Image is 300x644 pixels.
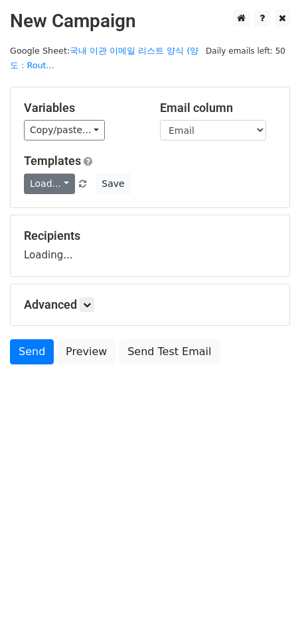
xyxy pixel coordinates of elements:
a: Templates [24,154,81,168]
span: Daily emails left: 50 [201,44,290,58]
a: Send Test Email [119,339,220,364]
h2: New Campaign [10,10,290,32]
button: Save [96,174,130,194]
h5: Variables [24,101,140,115]
div: Loading... [24,229,276,263]
h5: Email column [160,101,276,115]
h5: Recipients [24,229,276,243]
a: 국내 이관 이메일 리스트 양식 (양도 : Rout... [10,46,198,71]
a: Send [10,339,54,364]
a: Daily emails left: 50 [201,46,290,56]
iframe: Chat Widget [234,580,300,644]
a: Preview [57,339,115,364]
h5: Advanced [24,297,276,312]
small: Google Sheet: [10,46,198,71]
a: Copy/paste... [24,120,105,140]
a: Load... [24,174,75,194]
